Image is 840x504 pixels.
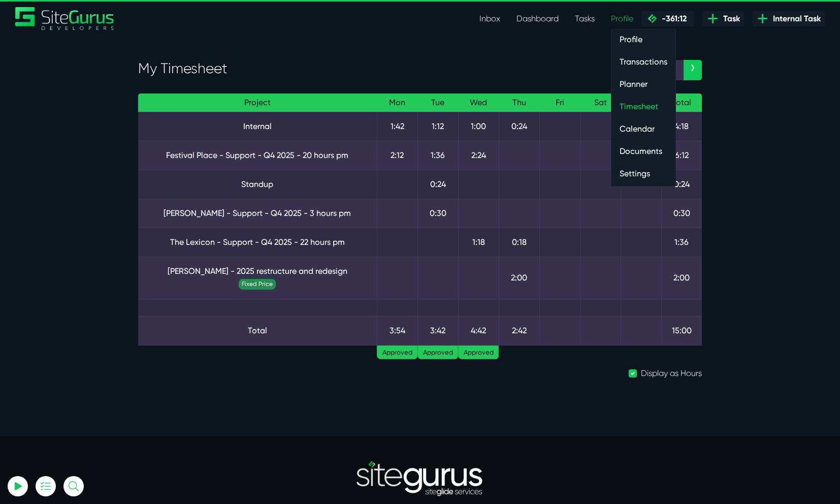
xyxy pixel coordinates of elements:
[417,345,458,360] a: Approved
[138,60,607,77] h3: My Timesheet
[15,7,115,30] a: SiteGurus
[611,97,675,117] a: Timesheet
[580,93,621,112] th: Sat
[641,367,702,380] label: Display as Hours
[508,9,567,29] a: Dashboard
[138,93,377,112] th: Project
[661,170,702,199] td: 0:24
[499,316,539,345] td: 2:42
[458,93,499,112] th: Wed
[417,170,458,199] td: 0:24
[417,141,458,170] td: 1:36
[146,120,369,133] a: Internal
[603,9,641,29] a: Profile
[684,60,702,80] a: ›
[146,265,369,277] a: [PERSON_NAME] - 2025 restructure and redesign
[377,345,417,360] a: Approved
[417,316,458,345] td: 3:42
[661,141,702,170] td: 6:12
[661,112,702,141] td: 4:18
[146,236,369,248] a: The Lexicon - Support - Q4 2025 - 22 hours pm
[33,179,145,201] button: Log In
[719,13,740,25] span: Task
[417,199,458,228] td: 0:30
[458,112,499,141] td: 1:00
[417,112,458,141] td: 1:12
[458,141,499,170] td: 2:24
[458,316,499,345] td: 4:42
[417,93,458,112] th: Tue
[146,178,369,191] a: Standup
[769,13,821,25] span: Internal Task
[611,29,675,50] a: Profile
[611,74,675,94] a: Planner
[239,279,276,290] span: Fixed Price
[661,316,702,345] td: 15:00
[15,7,115,30] img: Sitegurus Logo
[458,228,499,257] td: 1:18
[611,52,675,72] a: Transactions
[661,257,702,299] td: 2:00
[611,141,675,162] a: Documents
[471,9,508,29] a: Inbox
[661,199,702,228] td: 0:30
[641,11,694,26] a: -361:12
[567,9,603,29] a: Tasks
[499,93,539,112] th: Thu
[146,149,369,162] a: Festival Place - Support - Q4 2025 - 20 hours pm
[499,257,539,299] td: 2:00
[146,207,369,219] a: [PERSON_NAME] - Support - Q4 2025 - 3 hours pm
[377,93,417,112] th: Mon
[539,93,580,112] th: Fri
[499,228,539,257] td: 0:18
[611,119,675,139] a: Calendar
[377,112,417,141] td: 1:42
[33,119,145,142] input: Email
[702,11,744,26] a: Task
[499,112,539,141] td: 0:24
[458,345,499,360] a: Approved
[611,164,675,184] a: Settings
[658,14,687,23] span: -361:12
[377,141,417,170] td: 2:12
[377,316,417,345] td: 3:54
[752,11,825,26] a: Internal Task
[661,93,702,112] th: Total
[661,228,702,257] td: 1:36
[138,316,377,345] td: Total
